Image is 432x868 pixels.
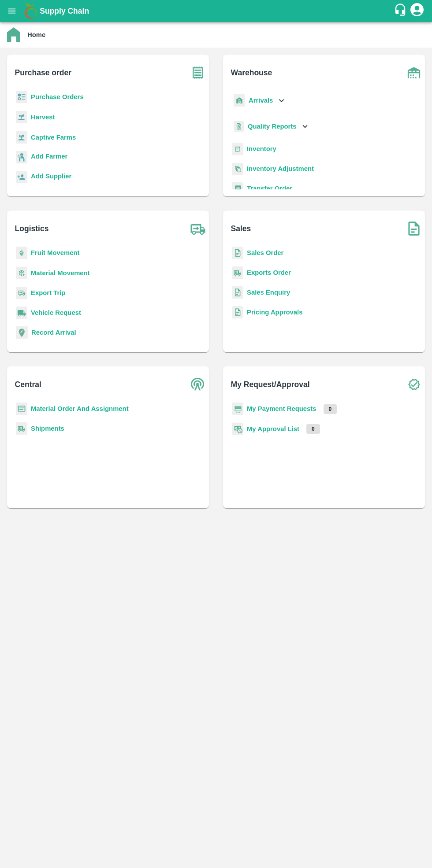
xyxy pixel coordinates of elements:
a: Sales Order [247,249,283,256]
a: Exports Order [247,269,291,276]
img: whTransfer [232,182,243,195]
img: payment [232,403,243,415]
img: harvest [16,131,27,144]
img: check [403,373,425,395]
img: vehicle [16,307,27,319]
b: Logistics [15,222,49,235]
a: Captive Farms [31,134,76,141]
a: Shipments [31,425,64,432]
a: Fruit Movement [31,249,80,256]
img: delivery [16,287,27,299]
a: Material Movement [31,270,90,277]
img: harvest [16,111,27,124]
a: Transfer Order [247,185,292,192]
img: shipments [232,266,243,279]
b: Sales [231,222,251,235]
b: Arrivals [249,97,273,104]
img: supplier [16,171,27,184]
img: shipments [16,422,27,435]
a: My Approval List [247,425,299,432]
a: Purchase Orders [31,93,84,100]
b: Quality Reports [248,123,297,130]
a: Sales Enquiry [247,289,290,296]
img: approval [232,422,243,436]
div: Arrivals [232,91,287,111]
img: reciept [16,91,27,103]
img: home [7,27,20,42]
a: Material Order And Assignment [31,405,129,412]
a: Harvest [31,114,55,121]
a: Vehicle Request [31,309,81,316]
b: My Request/Approval [231,378,310,391]
b: Supply Chain [40,7,89,15]
a: Add Supplier [31,171,71,183]
a: Inventory [247,145,276,152]
a: Pricing Approvals [247,309,302,316]
img: sales [232,306,243,319]
b: Central [15,378,41,391]
a: Inventory Adjustment [247,165,314,172]
a: My Payment Requests [247,405,317,412]
img: farmer [16,151,27,164]
img: purchase [187,62,209,84]
img: recordArrival [16,326,28,339]
b: Add Farmer [31,153,67,160]
div: account of current user [409,2,425,20]
img: soSales [403,218,425,240]
img: inventory [232,163,243,175]
img: material [16,266,27,280]
a: Add Farmer [31,151,67,163]
b: Add Supplier [31,173,71,180]
img: whArrival [234,94,245,107]
b: Home [27,31,45,38]
img: truck [187,218,209,240]
a: Record Arrival [31,329,76,336]
img: central [187,373,209,395]
img: sales [232,247,243,259]
button: open drawer [2,1,22,21]
img: sales [232,286,243,299]
a: Supply Chain [40,5,394,17]
img: qualityReport [234,121,244,132]
img: centralMaterial [16,403,27,415]
div: Quality Reports [232,118,310,136]
img: whInventory [232,143,243,155]
b: Purchase order [15,66,71,79]
p: 0 [306,424,320,434]
img: warehouse [403,62,425,84]
img: fruit [16,247,27,259]
a: Export Trip [31,289,65,296]
p: 0 [324,404,337,414]
img: logo [22,2,40,20]
div: customer-support [394,3,409,19]
b: Warehouse [231,66,272,79]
